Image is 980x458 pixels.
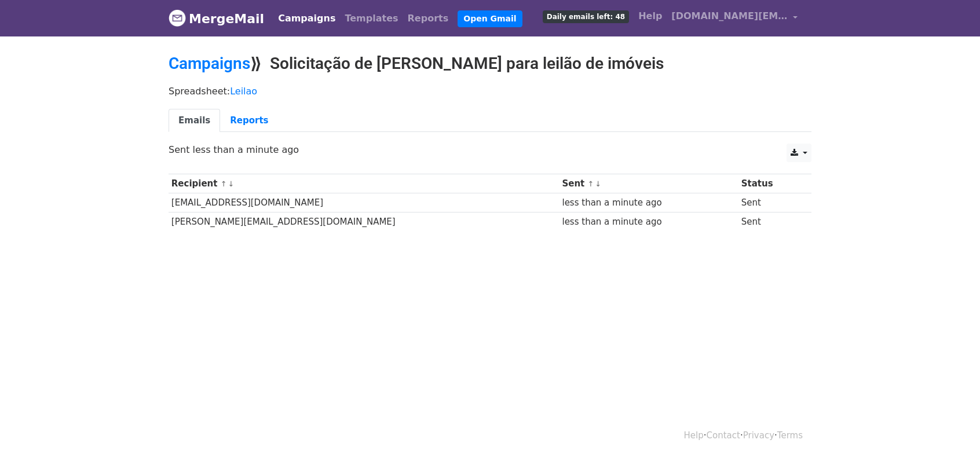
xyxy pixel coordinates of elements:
td: Sent [738,212,802,232]
p: Sent less than a minute ago [169,144,811,156]
a: ↑ [588,179,594,188]
a: Campaigns [169,54,250,73]
td: [EMAIL_ADDRESS][DOMAIN_NAME] [169,193,560,212]
a: Daily emails left: 48 [538,5,634,28]
a: Templates [340,7,403,30]
div: Widget de chat [922,402,980,458]
a: ↓ [228,179,234,188]
a: Reports [220,109,278,133]
td: Sent [738,193,802,212]
th: Recipient [169,174,560,193]
th: Sent [560,174,738,193]
iframe: Chat Widget [922,402,980,458]
a: Emails [169,109,220,133]
a: Help [634,5,667,28]
span: Daily emails left: 48 [543,10,629,23]
td: [PERSON_NAME][EMAIL_ADDRESS][DOMAIN_NAME] [169,212,560,232]
p: Spreadsheet: [169,85,811,97]
div: less than a minute ago [562,215,736,229]
a: Open Gmail [458,10,522,27]
a: Contact [707,430,740,441]
div: less than a minute ago [562,196,736,210]
th: Status [738,174,802,193]
a: MergeMail [169,6,264,31]
h2: ⟫ Solicitação de [PERSON_NAME] para leilão de imóveis [169,54,811,74]
a: ↓ [595,179,601,188]
span: [DOMAIN_NAME][EMAIL_ADDRESS][DOMAIN_NAME] [671,9,787,23]
a: Terms [777,430,803,441]
a: ↑ [221,179,227,188]
a: [DOMAIN_NAME][EMAIL_ADDRESS][DOMAIN_NAME] [667,5,802,32]
a: Reports [403,7,454,30]
a: Campaigns [273,7,340,30]
img: MergeMail logo [169,9,186,27]
a: Help [684,430,704,441]
a: Privacy [743,430,774,441]
a: Leilao [230,86,257,97]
